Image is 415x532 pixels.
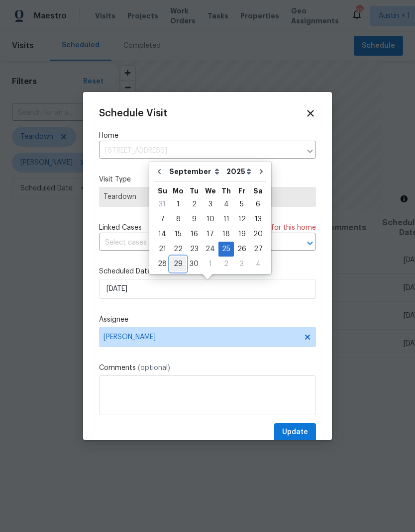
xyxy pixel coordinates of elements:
div: Mon Sep 01 2025 [170,197,186,212]
div: Sat Sep 06 2025 [250,197,266,212]
div: 13 [250,212,266,226]
div: Sat Sep 20 2025 [250,227,266,242]
div: 16 [186,227,202,241]
div: Sat Sep 13 2025 [250,212,266,227]
div: 27 [250,242,266,256]
span: Linked Cases [99,223,142,233]
div: Wed Sep 24 2025 [202,242,218,257]
span: Schedule Visit [99,108,167,118]
div: Thu Sep 18 2025 [218,227,234,242]
div: 12 [234,212,250,226]
div: 22 [170,242,186,256]
div: 11 [218,212,234,226]
abbr: Monday [173,187,184,194]
div: Tue Sep 30 2025 [186,257,202,271]
div: Mon Sep 15 2025 [170,227,186,242]
abbr: Thursday [221,187,231,194]
div: 25 [218,242,234,256]
div: 18 [218,227,234,241]
div: Thu Sep 11 2025 [218,212,234,227]
div: Wed Sep 17 2025 [202,227,218,242]
div: Tue Sep 02 2025 [186,197,202,212]
abbr: Saturday [253,187,263,194]
div: 23 [186,242,202,256]
div: Thu Oct 02 2025 [218,257,234,271]
div: Mon Sep 22 2025 [170,242,186,257]
div: 10 [202,212,218,226]
div: 5 [234,197,250,211]
button: Go to previous month [152,162,167,181]
span: (optional) [138,364,170,371]
div: Fri Oct 03 2025 [234,257,250,271]
div: Fri Sep 19 2025 [234,227,250,242]
div: 3 [202,197,218,211]
div: Thu Sep 25 2025 [218,242,234,257]
select: Month [167,164,224,179]
div: Sun Sep 28 2025 [154,257,170,271]
div: Wed Sep 10 2025 [202,212,218,227]
input: Enter in an address [99,143,301,159]
div: 4 [250,257,266,271]
div: 4 [218,197,234,211]
label: Assignee [99,315,316,325]
div: 2 [186,197,202,211]
div: Fri Sep 26 2025 [234,242,250,257]
div: Fri Sep 12 2025 [234,212,250,227]
abbr: Tuesday [190,187,199,194]
div: Tue Sep 23 2025 [186,242,202,257]
div: Tue Sep 16 2025 [186,227,202,242]
div: Fri Sep 05 2025 [234,197,250,212]
button: Open [303,236,317,250]
div: 20 [250,227,266,241]
div: 30 [186,257,202,271]
div: Sun Sep 14 2025 [154,227,170,242]
div: 29 [170,257,186,271]
div: 1 [170,197,186,211]
select: Year [224,164,254,179]
div: Wed Sep 03 2025 [202,197,218,212]
div: Sun Sep 07 2025 [154,212,170,227]
div: 31 [154,197,170,211]
div: 6 [250,197,266,211]
span: Teardown [104,192,311,202]
div: 9 [186,212,202,226]
input: Select cases [99,235,288,251]
div: Sun Sep 21 2025 [154,242,170,257]
div: 26 [234,242,250,256]
div: Sat Oct 04 2025 [250,257,266,271]
abbr: Wednesday [205,187,216,194]
div: 8 [170,212,186,226]
button: Go to next month [254,162,269,181]
div: 2 [218,257,234,271]
div: Sun Aug 31 2025 [154,197,170,212]
div: Thu Sep 04 2025 [218,197,234,212]
div: 14 [154,227,170,241]
label: Visit Type [99,175,316,184]
span: [PERSON_NAME] [104,333,299,341]
div: 24 [202,242,218,256]
abbr: Sunday [158,187,167,194]
div: Sat Sep 27 2025 [250,242,266,257]
label: Home [99,131,316,141]
div: Mon Sep 08 2025 [170,212,186,227]
label: Comments [99,363,316,373]
input: M/D/YYYY [99,279,316,299]
div: 3 [234,257,250,271]
label: Scheduled Date [99,266,316,276]
div: 19 [234,227,250,241]
span: Close [305,108,316,119]
div: 1 [202,257,218,271]
span: Update [282,426,308,439]
div: Tue Sep 09 2025 [186,212,202,227]
button: Update [274,423,316,442]
div: 21 [154,242,170,256]
abbr: Friday [238,187,245,194]
div: Mon Sep 29 2025 [170,257,186,271]
div: 17 [202,227,218,241]
div: 28 [154,257,170,271]
div: 15 [170,227,186,241]
div: 7 [154,212,170,226]
div: Wed Oct 01 2025 [202,257,218,271]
